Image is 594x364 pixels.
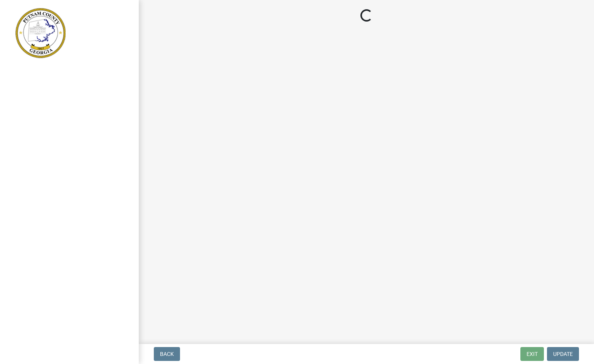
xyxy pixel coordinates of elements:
[15,8,66,58] img: Putnam County, Georgia
[154,347,180,361] button: Back
[160,351,174,357] span: Back
[553,351,573,357] span: Update
[547,347,579,361] button: Update
[520,347,544,361] button: Exit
